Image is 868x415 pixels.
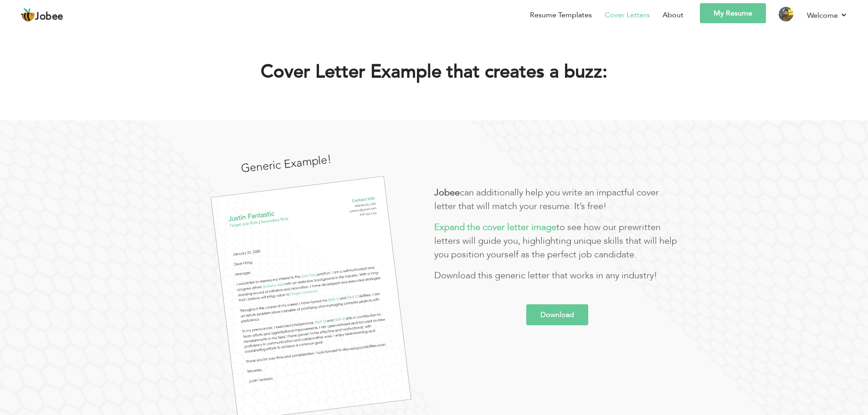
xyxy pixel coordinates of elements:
a: My Resume [700,3,766,23]
span: Jobee [35,12,63,22]
p: Download this generic letter that works in any industry! [434,269,680,282]
b: Jobee [434,186,460,199]
a: Jobee [21,8,63,22]
a: Welcome [807,10,847,21]
a: About [663,10,683,20]
a: Cover Letters [605,10,650,20]
a: Resume Templates [530,10,592,20]
p: can additionally help you write an impactful cover letter that will match your resume. It’s free! [434,186,680,213]
img: Profile Img [779,7,793,21]
span: Generic Example! [241,159,332,169]
b: Expand the cover letter image [434,221,556,233]
a: Download [526,304,588,325]
p: to see how our prewritten letters will guide you, highlighting unique skills that will help you p... [434,220,680,261]
img: jobee.io [21,8,35,22]
h1: Cover Letter Example that creates a buzz: [22,60,846,84]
